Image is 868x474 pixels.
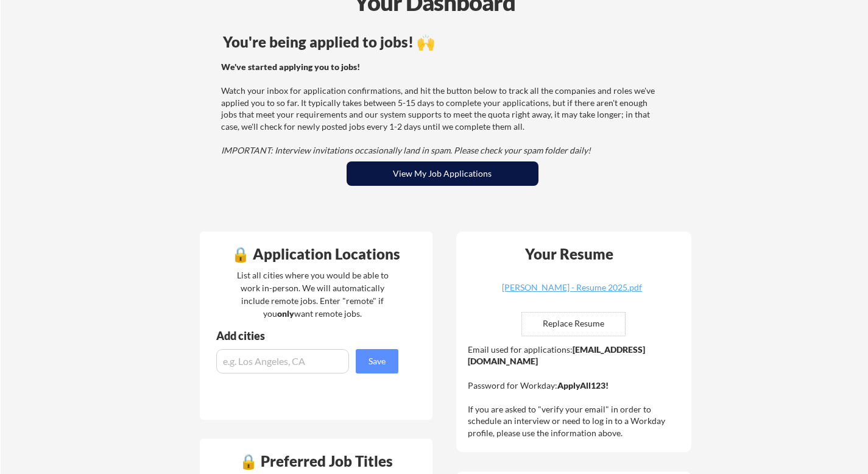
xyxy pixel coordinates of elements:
[509,247,630,261] div: Your Resume
[221,61,660,157] div: Watch your inbox for application confirmations, and hit the button below to track all the compani...
[203,247,429,261] div: 🔒 Application Locations
[468,344,683,439] div: Email used for applications: Password for Workday: If you are asked to "verify your email" in ord...
[229,269,397,320] div: List all cities where you would be able to work in-person. We will automatically include remote j...
[499,283,644,292] div: [PERSON_NAME] - Resume 2025.pdf
[203,454,429,469] div: 🔒 Preferred Job Titles
[356,349,398,373] button: Save
[347,161,538,186] button: View My Job Applications
[216,349,349,373] input: e.g. Los Angeles, CA
[221,62,360,72] strong: We've started applying you to jobs!
[557,380,609,391] strong: ApplyAll123!
[216,330,401,341] div: Add cities
[221,145,591,155] em: IMPORTANT: Interview invitations occasionally land in spam. Please check your spam folder daily!
[223,35,662,49] div: You're being applied to jobs! 🙌
[499,283,644,302] a: [PERSON_NAME] - Resume 2025.pdf
[468,344,645,367] strong: [EMAIL_ADDRESS][DOMAIN_NAME]
[277,308,294,319] strong: only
